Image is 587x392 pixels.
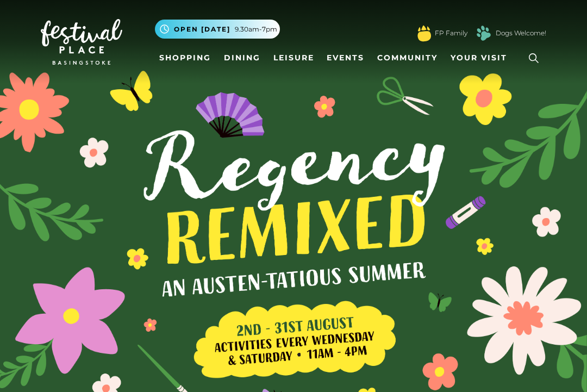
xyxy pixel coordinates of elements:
img: Festival Place Logo [41,19,122,65]
span: Open [DATE] [174,24,230,34]
span: 9.30am-7pm [235,24,277,34]
a: FP Family [435,28,467,38]
a: Dining [220,48,265,68]
a: Your Visit [446,48,517,68]
a: Shopping [155,48,215,68]
span: Your Visit [451,52,507,64]
a: Community [373,48,442,68]
a: Leisure [269,48,319,68]
button: Open [DATE] 9.30am-7pm [155,20,280,39]
a: Dogs Welcome! [496,28,546,38]
a: Events [322,48,369,68]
